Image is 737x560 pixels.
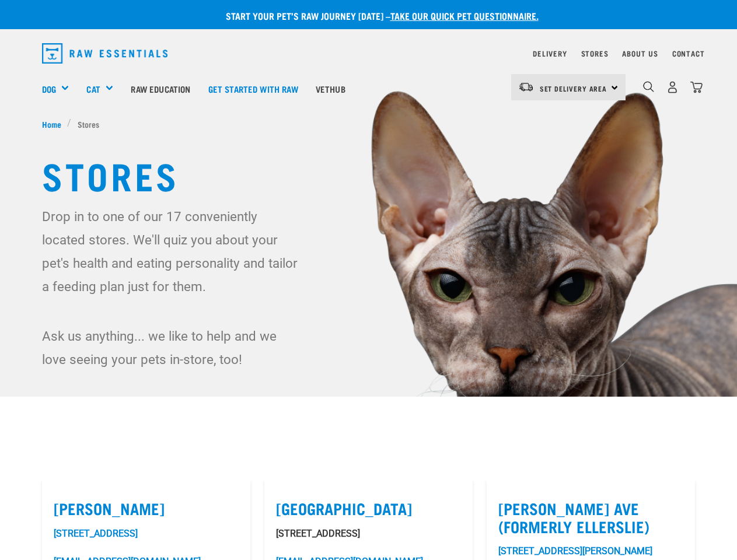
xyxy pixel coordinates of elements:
a: [STREET_ADDRESS][PERSON_NAME] [498,545,652,556]
label: [PERSON_NAME] Ave (Formerly Ellerslie) [498,499,683,535]
p: Ask us anything... we like to help and we love seeing your pets in-store, too! [42,324,303,371]
img: van-moving.png [518,82,534,92]
nav: dropdown navigation [33,38,705,68]
img: home-icon-1@2x.png [643,81,654,92]
a: Contact [672,51,705,55]
a: Get started with Raw [200,65,307,112]
label: [GEOGRAPHIC_DATA] [276,499,461,517]
a: Raw Education [122,65,199,112]
span: Home [42,118,61,130]
a: Stores [581,51,609,55]
span: Set Delivery Area [540,86,607,90]
img: home-icon@2x.png [690,81,703,93]
p: [STREET_ADDRESS] [276,527,461,541]
h1: Stores [42,153,696,195]
a: take our quick pet questionnaire. [390,13,539,18]
img: user.png [666,81,679,93]
label: [PERSON_NAME] [54,499,239,517]
nav: breadcrumbs [42,118,696,130]
p: Drop in to one of our 17 conveniently located stores. We'll quiz you about your pet's health and ... [42,205,303,298]
a: Dog [42,82,56,96]
img: Raw Essentials Logo [42,43,168,64]
a: [STREET_ADDRESS] [54,528,138,539]
a: About Us [622,51,658,55]
a: Vethub [307,65,354,112]
a: Home [42,118,68,130]
a: Cat [86,82,100,96]
a: Delivery [533,51,567,55]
